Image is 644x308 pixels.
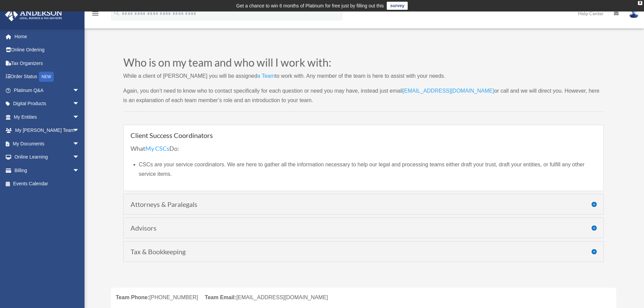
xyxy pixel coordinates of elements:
[5,150,90,164] a: Online Learningarrow_drop_down
[116,294,149,300] span: Team Phone:
[629,8,639,18] img: User Pic
[73,84,86,97] span: arrow_drop_down
[130,201,597,208] h4: Attorneys & Paralegals
[257,73,275,82] a: a Team
[5,124,90,137] a: My [PERSON_NAME] Teamarrow_drop_down
[5,177,90,191] a: Events Calendar
[73,150,86,164] span: arrow_drop_down
[73,124,86,138] span: arrow_drop_down
[145,145,169,156] a: My CSCs
[205,294,236,300] span: Team Email:
[73,110,86,124] span: arrow_drop_down
[5,56,90,70] a: Tax Organizers
[130,145,179,156] span: What Do:
[73,97,86,111] span: arrow_drop_down
[5,164,90,177] a: Billingarrow_drop_down
[116,293,198,302] div: [PHONE_NUMBER]
[130,248,597,255] h4: Tax & Bookkeeping
[39,72,54,82] div: NEW
[73,164,86,177] span: arrow_drop_down
[5,110,90,124] a: My Entitiesarrow_drop_down
[5,84,90,97] a: Platinum Q&Aarrow_drop_down
[91,9,99,18] i: menu
[123,86,604,105] p: Again, you don’t need to know who to contact specifically for each question or need you may have,...
[236,2,384,10] div: Get a chance to win 6 months of Platinum for free just by filling out this
[73,137,86,151] span: arrow_drop_down
[638,1,642,5] div: close
[5,137,90,150] a: My Documentsarrow_drop_down
[3,8,64,21] img: Anderson Advisors Platinum Portal
[91,12,99,18] a: menu
[123,57,604,71] h2: Who is on my team and who will I work with:
[139,162,585,177] span: CSCs are your service coordinators. We are here to gather all the information necessary to help o...
[130,132,597,139] h4: Client Success Coordinators
[5,30,90,43] a: Home
[5,97,90,111] a: Digital Productsarrow_drop_down
[387,2,408,10] a: survey
[130,224,597,231] h4: Advisors
[5,70,90,84] a: Order StatusNEW
[113,9,120,17] i: search
[5,43,90,57] a: Online Ordering
[403,88,494,97] a: [EMAIL_ADDRESS][DOMAIN_NAME]
[123,71,604,86] p: While a client of [PERSON_NAME] you will be assigned to work with. Any member of the team is here...
[205,293,328,302] div: [EMAIL_ADDRESS][DOMAIN_NAME]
